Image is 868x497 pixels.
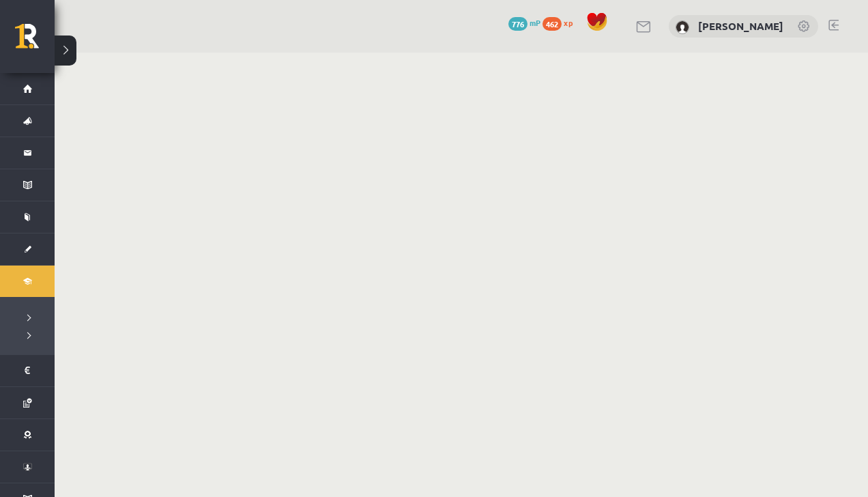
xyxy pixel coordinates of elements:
a: [PERSON_NAME] [698,19,783,33]
a: Rīgas 1. Tālmācības vidusskola [15,24,55,58]
span: 776 [508,17,527,31]
span: mP [530,17,540,28]
a: 462 xp [542,17,579,28]
span: xp [564,17,573,28]
img: Tuong Khang Nguyen [676,20,689,34]
span: 462 [542,17,562,31]
a: 776 mP [508,17,540,28]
